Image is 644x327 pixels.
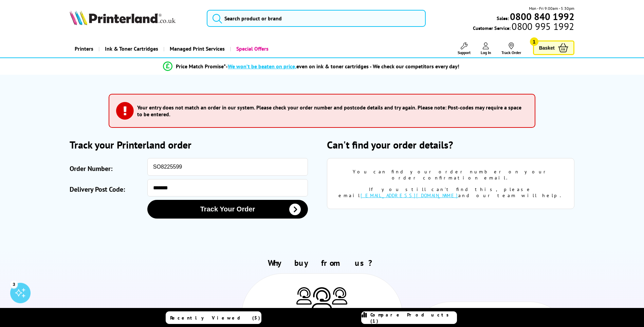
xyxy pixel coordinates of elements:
h2: Can't find your order details? [327,138,574,151]
a: Compare Products (1) [361,311,457,324]
span: 1 [530,37,538,46]
a: [EMAIL_ADDRESS][DOMAIN_NAME] [361,192,458,199]
span: Basket [539,43,555,52]
a: Printerland Logo [70,10,198,27]
a: Log In [481,42,491,55]
span: We won’t be beaten on price, [228,63,296,70]
div: You can find your order number on your order confirmation email. [337,169,564,181]
label: Order Number: [70,161,144,176]
input: Search product or brand [207,10,426,27]
span: Ink & Toner Cartridges [105,40,158,57]
span: Support [458,50,471,55]
img: Printer Experts [332,287,347,305]
a: Special Offers [230,40,274,57]
img: Printer Experts [312,287,332,311]
span: Price Match Promise* [176,63,226,70]
span: Mon - Fri 9:00am - 5:30pm [529,5,574,12]
a: Basket 1 [533,40,574,55]
input: eg: SOA123456 or SO123456 [147,158,308,176]
a: 0800 840 1992 [509,13,574,20]
button: Track Your Order [147,200,308,219]
div: - even on ink & toner cartridges - We check our competitors every day! [226,63,459,70]
h2: Why buy from us? [70,258,574,268]
div: 3 [10,280,18,288]
a: Printers [70,40,98,57]
span: 0800 995 1992 [511,23,574,30]
img: Printer Experts [296,287,312,305]
a: Recently Viewed (5) [166,311,261,324]
li: modal_Promise [54,61,569,72]
span: Sales: [497,15,509,21]
a: Managed Print Services [163,40,230,57]
span: Log In [481,50,491,55]
h2: Track your Printerland order [70,138,317,151]
a: Ink & Toner Cartridges [98,40,163,57]
span: Compare Products (1) [370,312,457,324]
img: Printerland Logo [70,10,176,25]
a: Track Order [501,42,521,55]
label: Delivery Post Code: [70,183,144,196]
span: Recently Viewed (5) [170,315,260,321]
div: If you still can't find this, please email and our team will help. [337,186,564,199]
span: Customer Service: [473,23,574,31]
b: 0800 840 1992 [510,10,574,23]
h3: Your entry does not match an order in our system. Please check your order number and postcode det... [137,104,525,118]
a: Support [458,42,471,55]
